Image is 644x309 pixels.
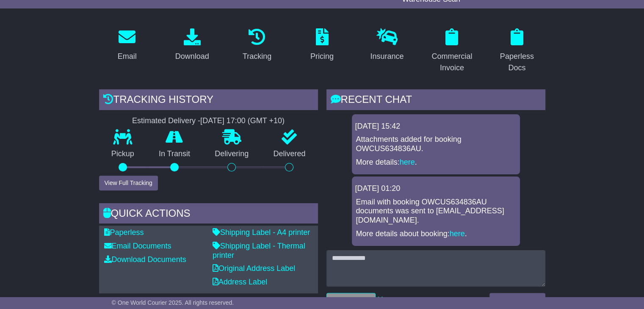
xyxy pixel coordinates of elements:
[99,89,318,112] div: Tracking history
[261,149,318,159] p: Delivered
[356,198,516,225] p: Email with booking OWCUS634836AU documents was sent to [EMAIL_ADDRESS][DOMAIN_NAME].
[489,25,545,77] a: Paperless Docs
[356,135,516,153] p: Attachments added for booking OWCUS634836AU.
[112,25,142,65] a: Email
[118,51,137,62] div: Email
[104,255,186,264] a: Download Documents
[213,242,305,259] a: Shipping Label - Thermal printer
[104,242,171,250] a: Email Documents
[99,176,158,190] button: View Full Tracking
[356,229,516,239] p: More details about booking: .
[202,149,261,159] p: Delivering
[104,228,144,237] a: Paperless
[424,25,480,77] a: Commercial Invoice
[170,25,215,65] a: Download
[450,229,465,238] a: here
[355,184,517,193] div: [DATE] 01:20
[429,51,475,74] div: Commercial Invoice
[99,203,318,226] div: Quick Actions
[175,51,209,62] div: Download
[310,51,334,62] div: Pricing
[243,51,271,62] div: Tracking
[494,51,539,74] div: Paperless Docs
[400,158,415,166] a: here
[356,158,516,167] p: More details: .
[112,299,234,306] span: © One World Courier 2025. All rights reserved.
[146,149,202,159] p: In Transit
[326,89,545,112] div: RECENT CHAT
[489,293,545,308] button: Send a Message
[213,264,295,273] a: Original Address Label
[200,116,285,126] div: [DATE] 17:00 (GMT +10)
[370,51,404,62] div: Insurance
[365,25,409,65] a: Insurance
[237,25,277,65] a: Tracking
[213,228,310,237] a: Shipping Label - A4 printer
[213,278,267,286] a: Address Label
[99,116,318,126] div: Estimated Delivery -
[355,122,517,131] div: [DATE] 15:42
[99,149,146,159] p: Pickup
[305,25,339,65] a: Pricing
